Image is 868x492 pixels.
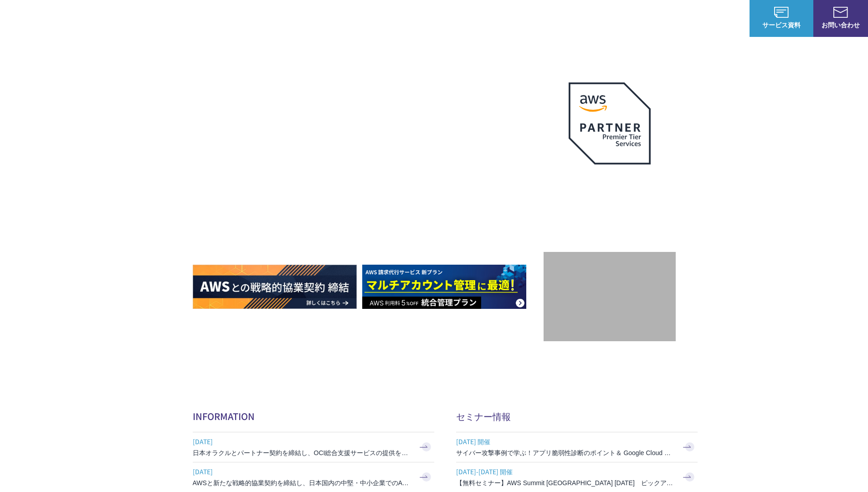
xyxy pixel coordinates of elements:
[456,435,675,448] span: [DATE] 開催
[193,432,434,462] a: [DATE] 日本オラクルとパートナー契約を締結し、OCI総合支援サービスの提供を開始
[193,462,434,492] a: [DATE] AWSと新たな戦略的協業契約を締結し、日本国内の中堅・中小企業でのAWS活用を加速
[362,265,526,309] img: AWS請求代行サービス 統合管理プラン
[456,448,675,457] h3: サイバー攻撃事例で学ぶ！アプリ脆弱性診断のポイント＆ Google Cloud セキュリティ対策
[474,14,509,23] p: サービス
[558,175,662,210] p: 最上位プレミアティア サービスパートナー
[14,7,171,29] a: AWS総合支援サービス C-Chorus NHN テコラスAWS総合支援サービス
[456,478,675,487] h3: 【無料セミナー】AWS Summit [GEOGRAPHIC_DATA] [DATE] ピックアップセッション
[193,150,544,237] h1: AWS ジャーニーの 成功を実現
[813,20,868,30] span: お問い合わせ
[193,265,357,309] img: AWSとの戦略的協業契約 締結
[569,82,651,164] img: AWSプレミアティアサービスパートナー
[193,448,411,457] h3: 日本オラクルとパートナー契約を締結し、OCI総合支援サービスの提供を開始
[193,410,434,423] h2: INFORMATION
[599,175,620,189] em: AWS
[456,432,698,462] a: [DATE] 開催 サイバー攻撃事例で学ぶ！アプリ脆弱性診断のポイント＆ Google Cloud セキュリティ対策
[774,7,789,18] img: AWS総合支援サービス C-Chorus サービス資料
[562,266,657,332] img: 契約件数
[193,478,411,487] h3: AWSと新たな戦略的協業契約を締結し、日本国内の中堅・中小企業でのAWS活用を加速
[456,410,698,423] h2: セミナー情報
[105,9,171,28] span: NHN テコラス AWS総合支援サービス
[193,435,411,448] span: [DATE]
[456,465,675,478] span: [DATE]-[DATE] 開催
[715,14,740,23] a: ログイン
[618,14,644,23] a: 導入事例
[434,14,456,23] p: 強み
[193,101,544,141] p: AWSの導入からコスト削減、 構成・運用の最適化からデータ活用まで 規模や業種業態を問わない マネージドサービスで
[527,14,600,23] p: 業種別ソリューション
[662,14,697,23] p: ナレッジ
[456,462,698,492] a: [DATE]-[DATE] 開催 【無料セミナー】AWS Summit [GEOGRAPHIC_DATA] [DATE] ピックアップセッション
[833,7,848,18] img: お問い合わせ
[750,20,813,30] span: サービス資料
[193,465,411,478] span: [DATE]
